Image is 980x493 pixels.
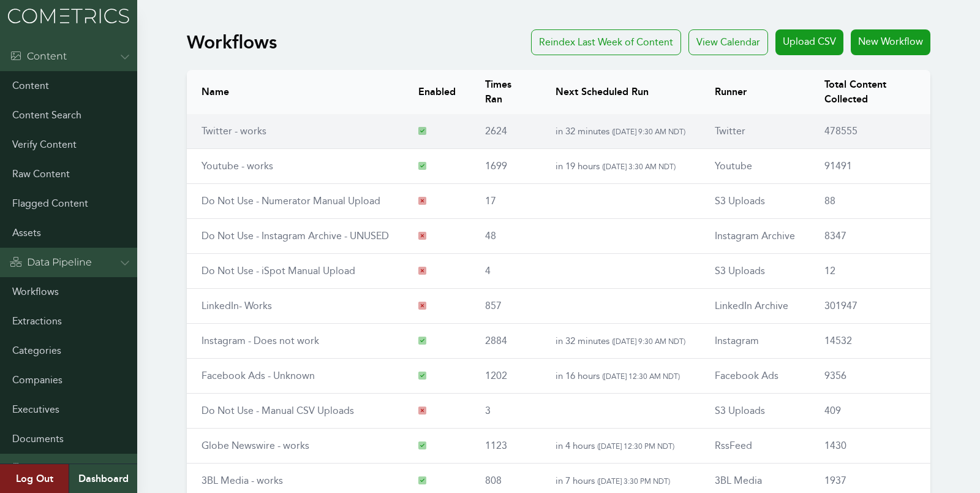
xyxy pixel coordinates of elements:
[470,394,541,429] td: 3
[700,289,810,324] td: LinkedIn Archive
[10,49,67,64] div: Content
[700,149,810,184] td: Youtube
[202,300,272,311] a: LinkedIn- Works
[470,324,541,359] td: 2884
[810,114,930,149] td: 478555
[202,265,355,277] a: Do Not Use - iSpot Manual Upload
[10,255,92,270] div: Data Pipeline
[202,195,380,207] a: Do Not Use - Numerator Manual Upload
[69,464,137,493] a: Dashboard
[700,70,810,114] th: Runner
[775,29,843,55] a: Upload CSV
[810,324,930,359] td: 14532
[202,370,315,381] a: Facebook Ads - Unknown
[602,372,680,381] span: ( [DATE] 12:30 AM NDT )
[810,289,930,324] td: 301947
[202,125,266,137] a: Twitter - works
[531,29,681,55] a: Reindex Last Week of Content
[470,70,541,114] th: Times Ran
[470,359,541,394] td: 1202
[556,159,685,174] p: in 19 hours
[597,441,674,451] span: ( [DATE] 12:30 PM NDT )
[202,230,389,242] a: Do Not Use - Instagram Archive - UNUSED
[202,440,309,451] a: Globe Newswire - works
[187,70,404,114] th: Name
[810,429,930,464] td: 1430
[556,334,685,348] p: in 32 minutes
[700,324,810,359] td: Instagram
[602,162,676,171] span: ( [DATE] 3:30 AM NDT )
[700,359,810,394] td: Facebook Ads
[202,475,283,486] a: 3BL Media - works
[700,114,810,149] td: Twitter
[404,70,470,114] th: Enabled
[700,429,810,464] td: RssFeed
[700,184,810,219] td: S3 Uploads
[470,289,541,324] td: 857
[556,438,685,453] p: in 4 hours
[470,149,541,184] td: 1699
[810,359,930,394] td: 9356
[470,254,541,289] td: 4
[187,31,277,53] h1: Workflows
[810,254,930,289] td: 12
[470,114,541,149] td: 2624
[851,29,930,55] a: New Workflow
[202,335,319,346] a: Instagram - Does not work
[202,160,273,172] a: Youtube - works
[700,394,810,429] td: S3 Uploads
[10,461,60,476] div: Admin
[556,124,685,139] p: in 32 minutes
[700,254,810,289] td: S3 Uploads
[810,394,930,429] td: 409
[597,476,670,486] span: ( [DATE] 3:30 PM NDT )
[612,127,685,136] span: ( [DATE] 9:30 AM NDT )
[810,219,930,254] td: 8347
[470,219,541,254] td: 48
[810,70,930,114] th: Total Content Collected
[688,29,768,55] div: View Calendar
[556,473,685,488] p: in 7 hours
[470,429,541,464] td: 1123
[470,184,541,219] td: 17
[202,405,354,416] a: Do Not Use - Manual CSV Uploads
[541,70,700,114] th: Next Scheduled Run
[700,219,810,254] td: Instagram Archive
[810,184,930,219] td: 88
[612,337,685,346] span: ( [DATE] 9:30 AM NDT )
[556,369,685,383] p: in 16 hours
[810,149,930,184] td: 91491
